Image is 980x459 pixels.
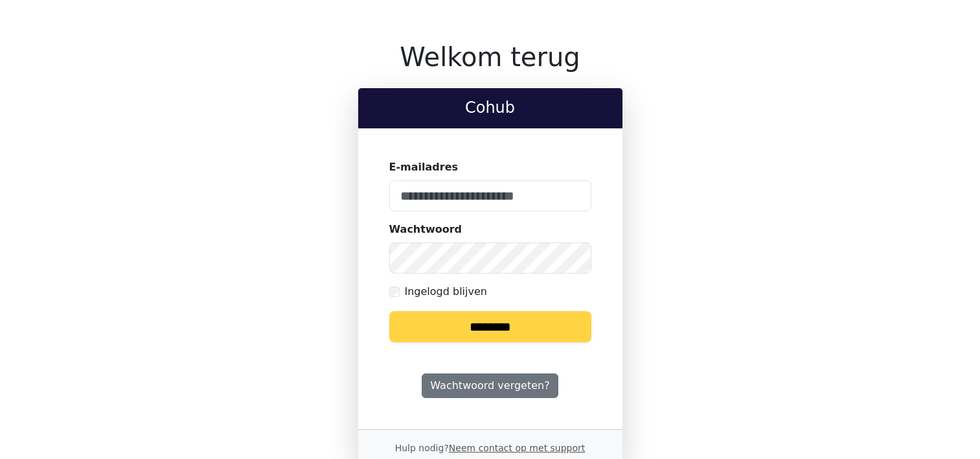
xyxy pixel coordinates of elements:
small: Hulp nodig? [395,443,586,453]
label: Ingelogd blijven [405,284,487,300]
a: Neem contact op met support [449,443,585,453]
label: Wachtwoord [389,222,462,237]
h2: Cohub [369,99,612,117]
a: Wachtwoord vergeten? [422,373,558,398]
h1: Welkom terug [358,41,622,73]
label: E-mailadres [389,159,459,175]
